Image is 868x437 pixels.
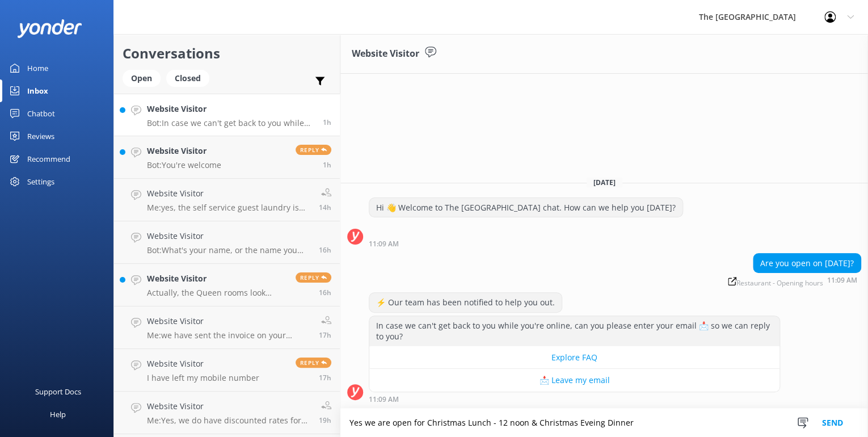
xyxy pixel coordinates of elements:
div: Recommend [27,148,70,170]
div: Settings [27,170,54,193]
div: Home [27,57,48,79]
a: Website VisitorBot:You're welcomeReply1h [114,136,340,179]
p: Actually, the Queen rooms look good, so a rate for those nights and breakfast included please? 🙏 [147,288,287,298]
div: ⚡ Our team has been notified to help you out. [369,293,562,312]
a: Closed [166,72,215,84]
a: Website VisitorMe:we have sent the invoice on your email.17h [114,306,340,349]
strong: 11:09 AM [369,396,399,403]
h4: Website Visitor [147,145,221,157]
div: Help [50,403,66,426]
a: Website VisitorBot:What's your name, or the name you want the booking to be for?16h [114,221,340,264]
h4: Website Visitor [147,187,310,200]
span: Reply [296,272,331,283]
span: Sep 07 2025 04:25pm (UTC +12:00) Pacific/Auckland [319,415,331,425]
button: Send [811,409,854,437]
a: Website VisitorMe:Yes, we do have discounted rates for dinner buffet if you book it with accommod... [114,392,340,434]
span: [DATE] [587,178,622,187]
h4: Website Visitor [147,358,259,370]
p: Bot: What's your name, or the name you want the booking to be for? [147,245,310,255]
span: Sep 07 2025 07:57pm (UTC +12:00) Pacific/Auckland [319,245,331,255]
p: Me: yes, the self service guest laundry is available from 9am to 9pm. You will need your room key... [147,203,310,213]
div: Hi 👋 Welcome to The [GEOGRAPHIC_DATA] chat. How can we help you [DATE]? [369,198,682,217]
h3: Website Visitor [352,47,419,61]
span: Sep 08 2025 11:09am (UTC +12:00) Pacific/Auckland [323,117,331,127]
a: Website VisitorActually, the Queen rooms look good, so a rate for those nights and breakfast incl... [114,264,340,306]
a: Website VisitorI have left my mobile numberReply17h [114,349,340,392]
p: I have left my mobile number [147,373,259,383]
span: Sep 07 2025 09:42pm (UTC +12:00) Pacific/Auckland [319,203,331,212]
a: Open [123,72,166,84]
div: Are you open on [DATE]? [753,254,861,273]
div: Sep 08 2025 11:09am (UTC +12:00) Pacific/Auckland [724,276,861,287]
div: Reviews [27,125,54,148]
span: Restaurant - Opening hours [728,277,823,287]
span: Reply [296,358,331,368]
div: Closed [166,70,209,87]
textarea: Yes we are open for Christmas Lunch - 12 noon & Christmas Eveing Dinner [340,409,868,437]
h4: Website Visitor [147,103,314,115]
span: Sep 08 2025 10:37am (UTC +12:00) Pacific/Auckland [323,160,331,170]
strong: 11:09 AM [827,277,857,287]
button: Explore FAQ [369,346,779,369]
p: Me: Yes, we do have discounted rates for dinner buffet if you book it with accommodation. [147,415,310,426]
a: Website VisitorMe:yes, the self service guest laundry is available from 9am to 9pm. You will need... [114,179,340,221]
h4: Website Visitor [147,315,310,327]
div: In case we can't get back to you while you're online, can you please enter your email 📩 so we can... [369,316,779,346]
p: Bot: You're welcome [147,160,221,170]
span: Sep 07 2025 06:32pm (UTC +12:00) Pacific/Auckland [319,373,331,383]
h4: Website Visitor [147,400,310,413]
div: Sep 08 2025 11:09am (UTC +12:00) Pacific/Auckland [369,395,780,403]
strong: 11:09 AM [369,241,399,247]
span: Sep 07 2025 07:17pm (UTC +12:00) Pacific/Auckland [319,288,331,297]
div: Chatbot [27,102,55,125]
a: Website VisitorBot:In case we can't get back to you while you're online, can you please enter you... [114,94,340,136]
div: Open [123,70,161,87]
h4: Website Visitor [147,272,287,285]
p: Bot: In case we can't get back to you while you're online, can you please enter your email 📩 so w... [147,118,314,128]
h2: Conversations [123,43,331,64]
div: Sep 08 2025 11:09am (UTC +12:00) Pacific/Auckland [369,239,683,247]
span: Reply [296,145,331,155]
div: Inbox [27,79,48,102]
p: Me: we have sent the invoice on your email. [147,330,310,341]
h4: Website Visitor [147,230,310,242]
span: Sep 07 2025 06:56pm (UTC +12:00) Pacific/Auckland [319,330,331,340]
img: yonder-white-logo.png [17,19,82,38]
div: Support Docs [35,380,81,403]
button: 📩 Leave my email [369,369,779,392]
